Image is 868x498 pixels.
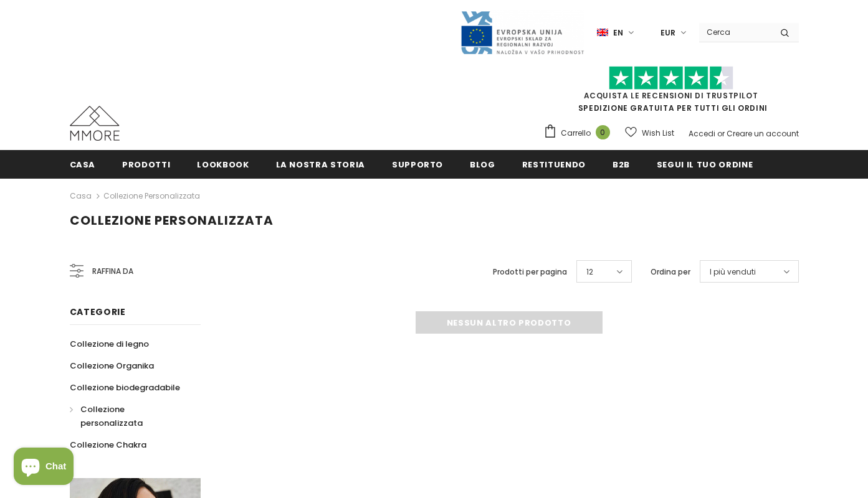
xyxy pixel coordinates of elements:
[70,106,120,141] img: Casi MMORE
[710,266,756,278] span: I più venduti
[699,23,771,41] input: Search Site
[80,403,143,429] span: Collezione personalizzata
[613,159,630,171] span: B2B
[70,382,180,393] span: Collezione biodegradabile
[584,90,758,101] a: Acquista le recensioni di TrustPilot
[460,27,584,37] a: Javni Razpis
[10,448,77,488] inbox-online-store-chat: Shopify online store chat
[276,159,365,171] span: La nostra storia
[103,190,200,201] a: Collezione personalizzata
[70,212,274,229] span: Collezione personalizzata
[543,72,799,113] span: SPEDIZIONE GRATUITA PER TUTTI GLI ORDINI
[197,159,249,171] span: Lookbook
[625,122,674,144] a: Wish List
[642,127,674,139] span: Wish List
[543,124,616,143] a: Carrello 0
[657,159,753,171] span: Segui il tuo ordine
[70,434,146,456] a: Collezione Chakra
[586,266,593,278] span: 12
[70,189,92,204] a: Casa
[70,333,149,355] a: Collezione di legno
[70,398,187,434] a: Collezione personalizzata
[522,159,586,171] span: Restituendo
[70,150,96,178] a: Casa
[70,159,96,171] span: Casa
[689,128,715,139] a: Accedi
[70,306,126,318] span: Categorie
[70,360,154,372] span: Collezione Organika
[92,265,133,278] span: Raffina da
[70,377,180,398] a: Collezione biodegradabile
[727,128,799,139] a: Creare un account
[661,27,675,39] span: EUR
[613,150,630,178] a: B2B
[717,128,725,139] span: or
[470,150,495,178] a: Blog
[70,338,149,350] span: Collezione di legno
[276,150,365,178] a: La nostra storia
[651,266,690,278] label: Ordina per
[613,27,623,39] span: en
[70,439,146,451] span: Collezione Chakra
[122,159,170,171] span: Prodotti
[596,125,610,139] span: 0
[657,150,753,178] a: Segui il tuo ordine
[197,150,249,178] a: Lookbook
[609,66,733,90] img: Fidati di Pilot Stars
[597,27,608,38] img: i-lang-1.png
[70,355,154,377] a: Collezione Organika
[460,10,584,55] img: Javni Razpis
[392,150,443,178] a: supporto
[122,150,170,178] a: Prodotti
[493,266,567,278] label: Prodotti per pagina
[392,159,443,171] span: supporto
[522,150,586,178] a: Restituendo
[561,127,591,139] span: Carrello
[470,159,495,171] span: Blog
